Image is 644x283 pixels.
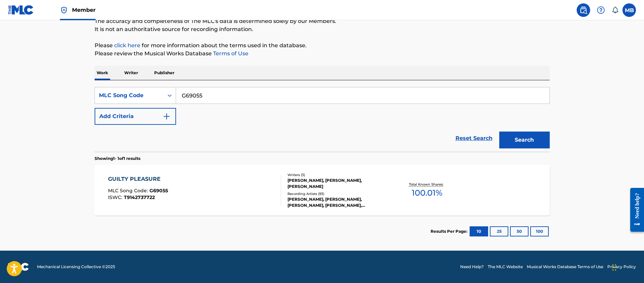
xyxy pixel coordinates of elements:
img: 9d2ae6d4665cec9f34b9.svg [163,112,171,120]
a: Privacy Policy [607,264,636,270]
div: Recording Artists ( 93 ) [287,191,389,196]
div: Notifications [612,7,618,13]
span: T9142737722 [124,194,155,200]
div: Help [594,3,608,17]
img: search [579,6,587,14]
p: The accuracy and completeness of The MLC's data is determined solely by our Members. [95,17,550,25]
a: GUILTY PLEASUREMLC Song Code:G69055ISWC:T9142737722Writers (3)[PERSON_NAME], [PERSON_NAME], [PERS... [95,165,550,216]
p: Writer [122,66,140,80]
p: Please for more information about the terms used in the database. [95,41,550,50]
button: 25 [490,226,508,236]
button: 100 [530,226,549,236]
p: It is not an authoritative source for recording information. [95,25,550,33]
a: Musical Works Database Terms of Use [527,264,603,270]
a: Public Search [577,3,590,17]
span: 100.01 % [412,187,442,199]
span: MLC Song Code : [108,188,149,194]
p: Showing 1 - 1 of 1 results [95,155,140,162]
div: [PERSON_NAME], [PERSON_NAME], [PERSON_NAME], [PERSON_NAME], [PERSON_NAME] [287,196,389,208]
span: Member [72,6,96,14]
div: [PERSON_NAME], [PERSON_NAME], [PERSON_NAME] [287,177,389,190]
button: Search [499,132,550,148]
p: Results Per Page: [431,228,469,234]
div: MLC Song Code [99,91,160,100]
p: Please review the Musical Works Database [95,50,550,58]
a: click here [114,42,140,49]
a: Terms of Use [212,50,248,57]
p: Work [95,66,110,80]
span: G69055 [149,188,168,194]
div: User Menu [622,3,636,17]
img: MLC Logo [8,5,34,15]
a: Reset Search [452,131,496,146]
span: ISWC : [108,194,124,200]
div: Writers ( 3 ) [287,172,389,177]
img: logo [8,263,29,271]
span: Mechanical Licensing Collective © 2025 [37,264,115,270]
div: GUILTY PLEASURE [108,175,168,183]
img: Top Rightsholder [60,6,68,14]
a: The MLC Website [488,264,523,270]
iframe: Chat Widget [610,251,644,283]
button: 50 [510,226,529,236]
div: Drag [612,257,616,278]
iframe: Resource Center [625,183,644,237]
p: Total Known Shares: [409,182,445,187]
button: Add Criteria [95,108,176,125]
form: Search Form [95,87,550,152]
a: Need Help? [460,264,484,270]
button: 10 [470,226,488,236]
img: help [597,6,605,14]
p: Publisher [152,66,176,80]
